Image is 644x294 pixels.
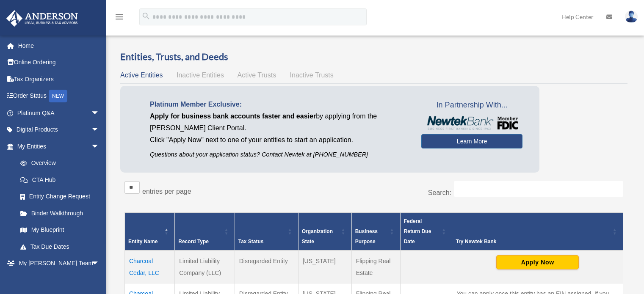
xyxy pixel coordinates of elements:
img: Anderson Advisors Platinum Portal [4,10,80,27]
a: My Blueprint [12,222,108,239]
td: Limited Liability Company (LLC) [175,250,235,283]
a: Home [6,37,112,54]
th: Business Purpose: Activate to sort [351,212,400,250]
span: Active Entities [120,71,163,79]
i: search [141,11,151,21]
img: NewtekBankLogoSM.png [426,116,518,130]
th: Try Newtek Bank : Activate to sort [452,212,623,250]
p: Questions about your application status? Contact Newtek at [PHONE_NUMBER] [150,149,409,160]
span: Inactive Entities [177,71,224,79]
span: Business Purpose [355,228,378,245]
span: arrow_drop_down [91,121,108,139]
th: Record Type: Activate to sort [175,212,235,250]
a: My [PERSON_NAME] Teamarrow_drop_down [6,255,112,272]
span: Active Trusts [238,71,276,79]
i: menu [114,12,124,22]
span: Federal Return Due Date [404,218,431,245]
td: Charcoal Cedar, LLC [125,250,175,283]
th: Tax Status: Activate to sort [235,212,298,250]
span: Organization State [302,228,333,245]
a: My Entitiesarrow_drop_down [6,138,108,155]
a: Digital Productsarrow_drop_down [6,121,112,138]
td: [US_STATE] [298,250,351,283]
span: Apply for business bank accounts faster and easier [150,113,316,120]
a: Overview [12,155,104,172]
td: Flipping Real Estate [351,250,400,283]
img: User Pic [625,11,638,23]
span: Entity Name [128,239,158,245]
span: Tax Status [238,239,264,245]
a: Binder Walkthrough [12,205,108,222]
a: Tax Due Dates [12,238,108,255]
a: Online Ordering [6,54,112,71]
span: arrow_drop_down [91,104,108,122]
a: Order StatusNEW [6,88,112,105]
span: In Partnership With... [421,99,522,112]
label: Search: [428,189,451,196]
th: Entity Name: Activate to invert sorting [125,212,175,250]
p: Platinum Member Exclusive: [150,99,409,110]
span: arrow_drop_down [91,138,108,155]
a: Tax Organizers [6,71,112,88]
h3: Entities, Trusts, and Deeds [120,50,627,63]
div: NEW [49,90,67,102]
td: Disregarded Entity [235,250,298,283]
button: Apply Now [496,255,579,269]
a: CTA Hub [12,171,108,188]
a: Learn More [421,134,522,148]
span: arrow_drop_down [91,255,108,272]
p: by applying from the [PERSON_NAME] Client Portal. [150,110,409,134]
th: Organization State: Activate to sort [298,212,351,250]
p: Click "Apply Now" next to one of your entities to start an application. [150,134,409,146]
label: entries per page [142,188,191,195]
a: Entity Change Request [12,188,108,205]
span: Record Type [178,239,209,245]
a: menu [114,15,124,22]
a: Platinum Q&Aarrow_drop_down [6,104,112,121]
span: Inactive Trusts [290,71,334,79]
div: Try Newtek Bank [456,236,610,247]
th: Federal Return Due Date: Activate to sort [400,212,452,250]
